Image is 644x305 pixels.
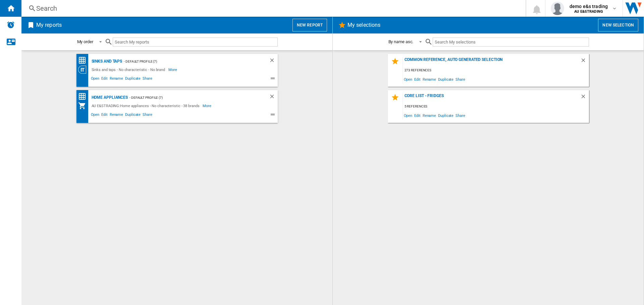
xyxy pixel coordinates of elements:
div: My order [77,39,93,44]
span: Rename [109,75,124,83]
span: Open [403,75,414,84]
div: Sinks and taps - No characteristic - No brand [90,66,169,74]
input: Search My reports [113,37,278,47]
img: alerts-logo.svg [7,21,15,29]
span: Share [142,75,153,83]
span: Rename [422,75,437,84]
span: Edit [413,111,422,120]
div: Common reference, auto generated selection [403,57,580,66]
div: - Default profile (7) [122,57,255,66]
div: Price Matrix [78,92,90,101]
div: Delete [269,93,278,102]
input: Search My selections [433,37,589,47]
div: AU E&STRADING:Home appliances - No characteristic - 38 brands [90,102,203,110]
span: More [168,66,178,74]
span: Duplicate [124,111,142,120]
span: Share [454,75,466,84]
span: Duplicate [124,75,142,83]
div: Core list - Fridges [403,93,580,102]
div: 273 references [403,66,589,75]
button: New report [292,19,327,31]
button: New selection [598,19,638,31]
h2: My selections [346,19,382,31]
img: profile.jpg [551,2,564,15]
span: Edit [100,75,109,83]
div: My Assortment [78,102,90,110]
div: - Default profile (7) [128,93,255,102]
div: Delete [580,57,589,66]
span: demo e&s trading [570,3,608,10]
span: Open [403,111,414,120]
span: Duplicate [437,75,454,84]
span: Duplicate [437,111,454,120]
div: Search [36,4,508,13]
div: 5 references [403,102,589,111]
span: Rename [422,111,437,120]
div: Sinks and taps [90,57,122,66]
div: Delete [580,93,589,102]
span: Edit [100,111,109,120]
span: Rename [109,111,124,120]
span: Share [142,111,153,120]
span: Open [90,75,101,83]
h2: My reports [35,19,63,31]
span: Edit [413,75,422,84]
span: Share [454,111,466,120]
div: By name asc. [388,39,414,44]
span: Open [90,111,101,120]
div: Price Matrix [78,56,90,65]
div: Delete [269,57,278,66]
div: Home Appliances [90,93,128,102]
b: AU E&STRADING [574,9,603,14]
div: Category View [78,66,90,74]
span: More [203,102,212,110]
